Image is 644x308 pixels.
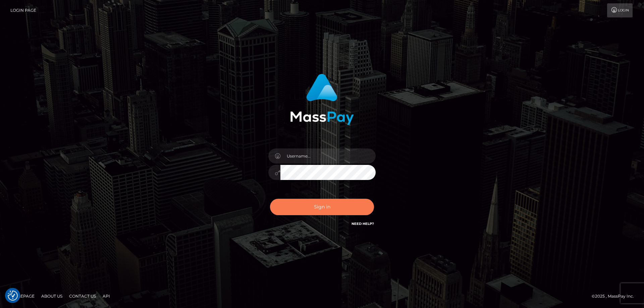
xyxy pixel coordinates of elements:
a: Contact Us [66,291,99,301]
button: Consent Preferences [8,291,18,301]
div: © 2025 , MassPay Inc. [592,293,639,300]
img: MassPay Login [290,74,354,125]
input: Username... [280,148,376,164]
a: Login [607,3,633,17]
a: API [100,291,113,301]
a: Homepage [7,291,37,301]
a: About Us [39,291,65,301]
a: Login Page [10,3,36,17]
img: Revisit consent button [8,291,18,301]
a: Need Help? [352,222,374,226]
button: Sign in [270,199,374,215]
